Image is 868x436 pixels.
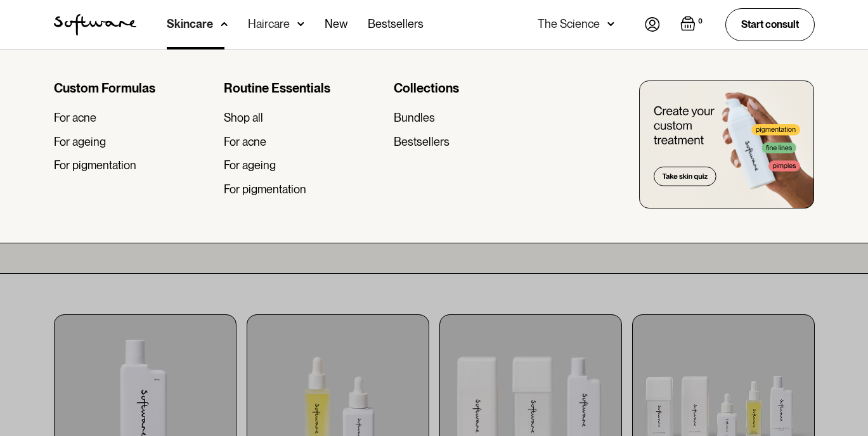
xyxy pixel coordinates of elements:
a: For acne [224,135,384,149]
img: create you custom treatment bottle [639,80,814,208]
div: Routine Essentials [224,80,384,96]
div: For ageing [54,135,106,149]
a: For ageing [224,158,384,172]
a: For pigmentation [224,183,384,196]
div: The Science [538,18,600,30]
a: For acne [54,111,214,125]
a: Start consult [725,8,815,41]
img: arrow down [607,18,614,30]
a: For pigmentation [54,158,214,172]
div: 0 [696,16,705,27]
div: Bestsellers [394,135,450,149]
a: Open empty cart [680,16,705,34]
div: Skincare [167,18,213,30]
div: Collections [394,80,554,96]
a: For ageing [54,135,214,149]
div: For ageing [224,158,276,172]
img: Software Logo [54,14,136,35]
img: arrow down [297,18,304,30]
div: For acne [54,111,96,125]
div: For pigmentation [54,158,136,172]
div: Custom Formulas [54,80,214,96]
div: Shop all [224,111,263,125]
div: For acne [224,135,266,149]
a: Bestsellers [394,135,554,149]
a: Bundles [394,111,554,125]
div: Bundles [394,111,435,125]
a: home [54,14,136,35]
img: arrow down [221,18,228,30]
div: For pigmentation [224,183,306,196]
div: Haircare [248,18,290,30]
a: Shop all [224,111,384,125]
